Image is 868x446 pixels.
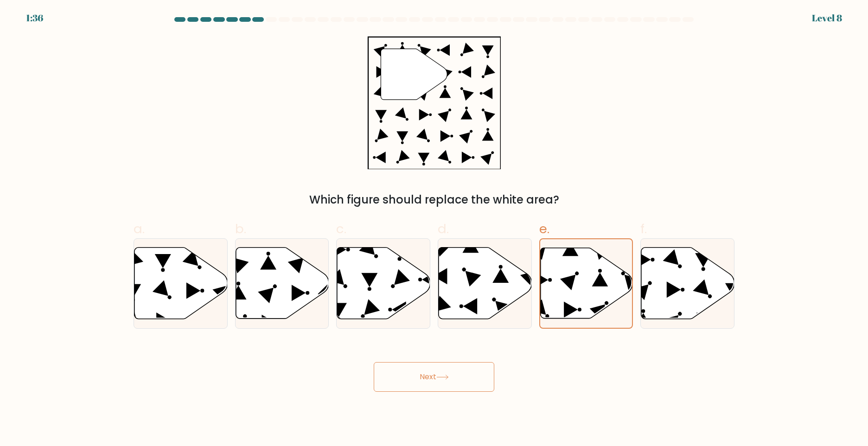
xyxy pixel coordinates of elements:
span: b. [235,220,246,238]
span: f. [640,220,647,238]
span: e. [539,220,549,238]
div: Level 8 [812,11,842,25]
div: 1:36 [26,11,43,25]
span: a. [134,220,145,238]
button: Next [374,362,494,392]
span: c. [336,220,346,238]
span: d. [438,220,449,238]
div: Which figure should replace the white area? [139,191,729,208]
g: " [381,49,447,100]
